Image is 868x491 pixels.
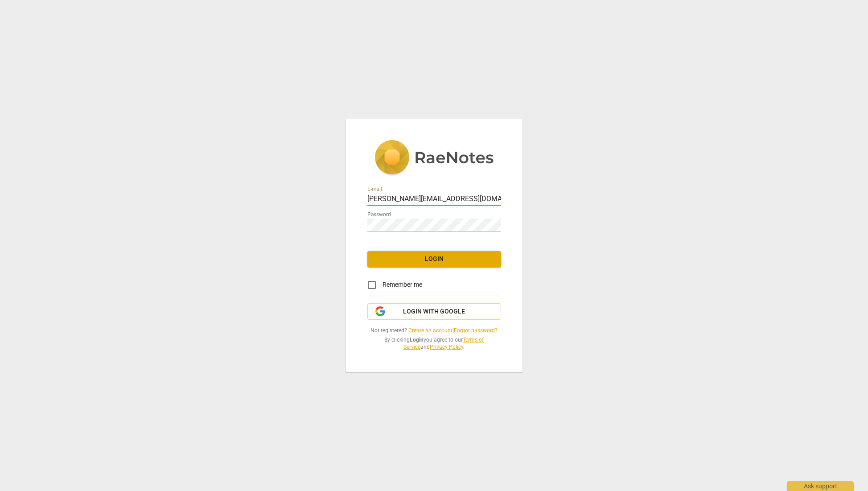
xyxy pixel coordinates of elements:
b: Login [410,337,424,343]
button: Login with Google [367,303,501,320]
a: Privacy Policy [430,344,463,350]
label: Password [367,212,391,217]
img: 5ac2273c67554f335776073100b6d88f.svg [374,140,494,177]
div: Ask support [787,481,854,491]
span: Login [374,255,494,264]
label: E-mail [367,186,382,192]
a: Forgot password? [454,327,498,334]
span: Remember me [383,280,422,289]
span: By clicking you agree to our and . [367,336,501,351]
span: Login with Google [403,307,465,316]
button: Login [367,251,501,267]
a: Create an account [408,327,453,334]
span: Not registered? | [367,327,501,334]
